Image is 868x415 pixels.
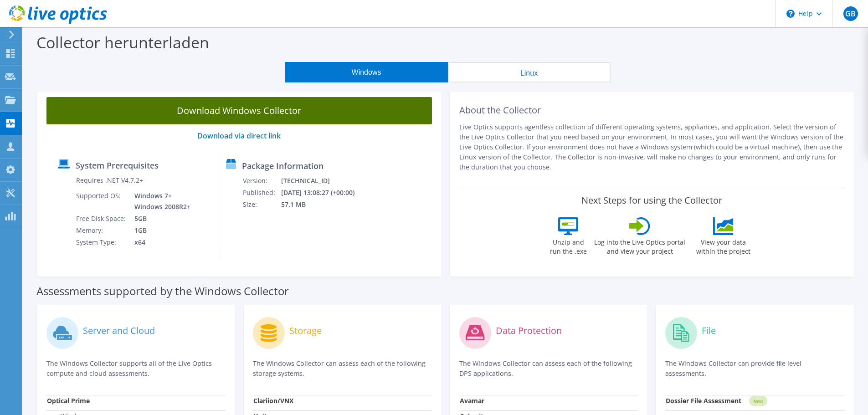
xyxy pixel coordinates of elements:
td: x64 [128,236,192,248]
strong: Avamar [460,396,484,405]
p: The Windows Collector can assess each of the following DPS applications. [459,359,638,379]
span: GB [843,6,858,21]
td: 57.1 MB [281,199,366,210]
strong: Dossier File Assessment [666,396,741,405]
td: Size: [242,199,281,210]
label: Assessments supported by the Windows Collector [36,287,289,296]
label: Collector herunterladen [36,32,209,53]
label: File [702,326,716,335]
label: Package Information [242,161,324,170]
td: 5GB [128,213,192,225]
strong: Clariion/VNX [253,396,293,405]
label: Requires .NET V4.7.2+ [76,176,143,185]
td: [TECHNICAL_ID] [281,175,366,187]
p: The Windows Collector can provide file level assessments. [665,359,844,379]
svg: \n [786,10,795,18]
p: Live Optics supports agentless collection of different operating systems, appliances, and applica... [459,122,845,172]
td: Version: [242,175,281,187]
button: Windows [285,62,448,82]
label: Next Steps for using the Collector [581,195,722,206]
label: Data Protection [496,326,562,335]
td: Memory: [76,225,128,236]
tspan: NEW! [754,399,763,404]
label: Server and Cloud [83,326,155,335]
label: Log into the Live Optics portal and view your project [594,235,686,256]
td: [DATE] 13:08:27 (+00:00) [281,187,366,199]
label: Unzip and run the .exe [547,235,589,256]
td: 1GB [128,225,192,236]
p: The Windows Collector can assess each of the following storage systems. [253,359,432,379]
button: Linux [448,62,611,82]
p: The Windows Collector supports all of the Live Optics compute and cloud assessments. [46,359,226,379]
label: System Prerequisites [76,161,159,170]
td: Windows 7+ Windows 2008R2+ [128,190,192,213]
h2: About the Collector [459,105,845,116]
td: Published: [242,187,281,199]
a: Download via direct link [197,131,281,141]
label: Storage [289,326,322,335]
a: Download Windows Collector [46,97,432,124]
td: System Type: [76,236,128,248]
td: Supported OS: [76,190,128,213]
strong: Optical Prime [47,396,90,405]
td: Free Disk Space: [76,213,128,225]
label: View your data within the project [690,235,756,256]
